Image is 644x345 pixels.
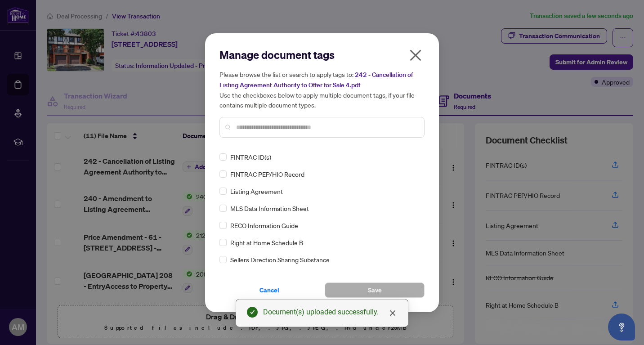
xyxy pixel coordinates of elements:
[230,220,298,230] span: RECO Information Guide
[230,186,283,196] span: Listing Agreement
[247,307,258,318] span: check-circle
[230,152,271,162] span: FINTRAC ID(s)
[230,255,330,264] span: Sellers Direction Sharing Substance
[219,282,319,298] button: Cancel
[408,48,423,63] span: close
[219,69,425,110] h5: Please browse the list or search to apply tags to: Use the checkboxes below to apply multiple doc...
[230,169,304,179] span: FINTRAC PEP/HIO Record
[219,71,413,89] span: 242 - Cancellation of Listing Agreement Authority to Offer for Sale 4.pdf
[230,203,309,213] span: MLS Data Information Sheet
[259,283,279,297] span: Cancel
[325,282,425,298] button: Save
[219,48,425,62] h2: Manage document tags
[388,308,398,318] a: Close
[389,309,396,317] span: close
[608,314,635,341] button: Open asap
[263,307,397,318] div: Document(s) uploaded successfully.
[230,237,303,247] span: Right at Home Schedule B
